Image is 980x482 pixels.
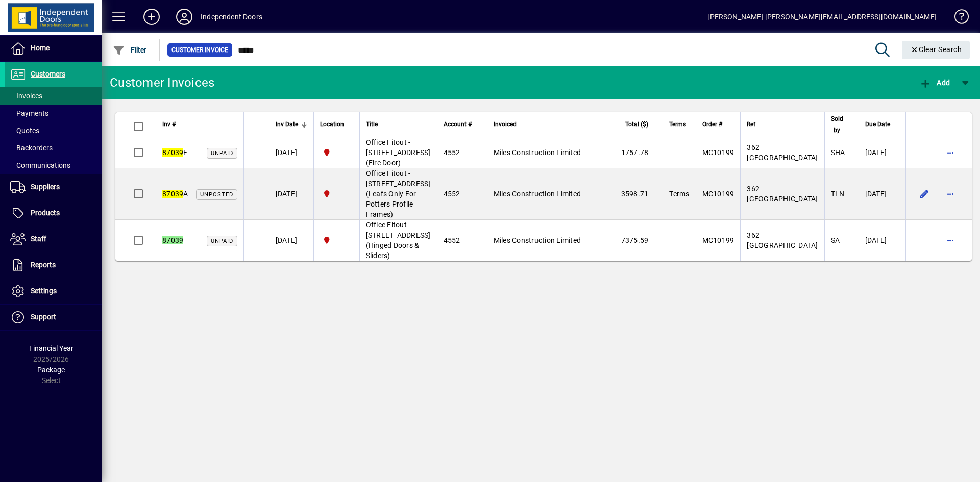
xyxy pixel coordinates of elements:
[865,119,890,130] span: Due Date
[747,119,755,130] span: Ref
[135,8,168,26] button: Add
[113,46,147,54] span: Filter
[831,148,845,157] span: SHA
[865,119,899,130] div: Due Date
[621,119,658,130] div: Total ($)
[707,9,937,25] div: [PERSON_NAME] [PERSON_NAME][EMAIL_ADDRESS][DOMAIN_NAME]
[320,119,353,130] div: Location
[902,41,970,59] button: Clear
[31,261,56,269] span: Reports
[943,232,959,248] button: More options
[831,113,843,136] span: Sold by
[5,157,102,174] a: Communications
[831,236,840,244] span: SA
[747,231,818,249] span: 362 [GEOGRAPHIC_DATA]
[444,236,460,244] span: 4552
[211,150,233,157] span: Unpaid
[171,45,228,55] span: Customer Invoice
[31,183,60,191] span: Suppliers
[31,313,56,321] span: Support
[366,138,431,167] span: Office Fitout - [STREET_ADDRESS] (Fire Door)
[5,278,102,304] a: Settings
[444,119,481,130] div: Account #
[702,119,722,130] span: Order #
[269,137,313,168] td: [DATE]
[947,2,967,35] a: Knowledge Base
[211,238,233,244] span: Unpaid
[444,148,460,157] span: 4552
[831,113,852,136] div: Sold by
[615,137,663,168] td: 1757.78
[276,119,307,130] div: Inv Date
[320,119,344,130] span: Location
[625,119,648,130] span: Total ($)
[162,148,183,157] em: 87039
[31,209,60,217] span: Products
[366,221,431,260] span: Office Fitout - [STREET_ADDRESS] (Hinged Doors & Sliders)
[494,148,581,157] span: Miles Construction Limited
[162,148,188,157] span: F
[831,190,845,198] span: TLN
[110,74,214,91] div: Customer Invoices
[320,188,353,199] span: Christchurch
[5,105,102,122] a: Payments
[10,161,70,169] span: Communications
[320,147,353,158] span: Christchurch
[31,44,50,52] span: Home
[859,220,905,261] td: [DATE]
[615,168,663,220] td: 3598.71
[919,79,950,87] span: Add
[747,143,818,162] span: 362 [GEOGRAPHIC_DATA]
[10,144,53,152] span: Backorders
[747,119,818,130] div: Ref
[320,235,353,246] span: Christchurch
[366,119,431,130] div: Title
[669,119,686,130] span: Terms
[366,169,431,218] span: Office Fitout - [STREET_ADDRESS] (Leafs Only For Potters Profile Frames)
[162,190,188,198] span: A
[494,119,608,130] div: Invoiced
[31,287,57,295] span: Settings
[110,41,150,59] button: Filter
[494,119,517,130] span: Invoiced
[5,174,102,200] a: Suppliers
[747,185,818,203] span: 362 [GEOGRAPHIC_DATA]
[200,191,233,198] span: Unposted
[859,168,905,220] td: [DATE]
[29,344,73,352] span: Financial Year
[5,36,102,61] a: Home
[269,168,313,220] td: [DATE]
[162,190,183,198] em: 87039
[31,235,46,243] span: Staff
[702,190,734,198] span: MC10199
[366,119,378,130] span: Title
[10,126,39,135] span: Quotes
[669,190,689,198] span: Terms
[5,200,102,226] a: Products
[5,87,102,105] a: Invoices
[444,119,472,130] span: Account #
[910,45,962,54] span: Clear Search
[201,9,262,25] div: Independent Doors
[615,220,663,261] td: 7375.59
[162,119,237,130] div: Inv #
[276,119,298,130] span: Inv Date
[37,366,65,374] span: Package
[5,252,102,278] a: Reports
[5,305,102,330] a: Support
[494,190,581,198] span: Miles Construction Limited
[859,137,905,168] td: [DATE]
[269,220,313,261] td: [DATE]
[916,186,933,202] button: Edit
[943,144,959,161] button: More options
[5,139,102,157] a: Backorders
[702,119,734,130] div: Order #
[702,148,734,157] span: MC10199
[168,8,201,26] button: Profile
[10,109,48,117] span: Payments
[702,236,734,244] span: MC10199
[5,226,102,252] a: Staff
[943,186,959,202] button: More options
[444,190,460,198] span: 4552
[31,70,65,78] span: Customers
